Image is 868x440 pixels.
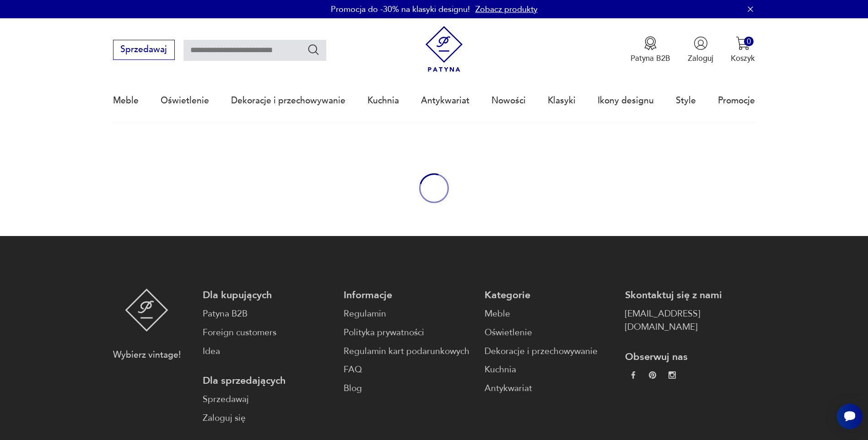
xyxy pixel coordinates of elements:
[307,43,320,56] button: Szukaj
[161,80,209,122] a: Oświetlenie
[344,289,474,302] p: Informacje
[649,371,656,379] img: 37d27d81a828e637adc9f9cb2e3d3a8a.webp
[331,4,470,15] p: Promocja do -30% na klasyki designu!
[113,47,175,54] a: Sprzedawaj
[344,382,474,395] a: Blog
[744,37,754,46] div: 0
[485,289,615,302] p: Kategorie
[837,403,863,429] iframe: Smartsupp widget button
[718,80,755,122] a: Promocje
[625,307,755,334] a: [EMAIL_ADDRESS][DOMAIN_NAME]
[731,53,755,64] p: Koszyk
[203,393,333,406] a: Sprzedawaj
[203,374,333,387] p: Dla sprzedających
[676,80,696,122] a: Style
[485,363,615,376] a: Kuchnia
[688,36,713,64] button: Zaloguj
[231,80,345,122] a: Dekoracje i przechowywanie
[421,80,469,122] a: Antykwariat
[688,53,713,64] p: Zaloguj
[485,382,615,395] a: Antykwariat
[625,289,755,302] p: Skontaktuj się z nami
[113,40,175,60] button: Sprzedawaj
[113,80,139,122] a: Meble
[203,307,333,321] a: Patyna B2B
[485,345,615,358] a: Dekoracje i przechowywanie
[113,349,181,362] p: Wybierz vintage!
[344,363,474,376] a: FAQ
[475,4,538,15] a: Zobacz produkty
[125,289,168,332] img: Patyna - sklep z meblami i dekoracjami vintage
[631,36,670,64] button: Patyna B2B
[548,80,576,122] a: Klasyki
[625,350,755,364] p: Obserwuj nas
[485,307,615,321] a: Meble
[203,326,333,339] a: Foreign customers
[203,412,333,425] a: Zaloguj się
[421,26,467,72] img: Patyna - sklep z meblami i dekoracjami vintage
[203,289,333,302] p: Dla kupujących
[631,36,670,64] a: Ikona medaluPatyna B2B
[631,53,670,64] p: Patyna B2B
[598,80,654,122] a: Ikony designu
[669,371,676,379] img: c2fd9cf7f39615d9d6839a72ae8e59e5.webp
[485,326,615,339] a: Oświetlenie
[344,326,474,339] a: Polityka prywatności
[731,36,755,64] button: 0Koszyk
[630,371,637,379] img: da9060093f698e4c3cedc1453eec5031.webp
[491,80,526,122] a: Nowości
[344,345,474,358] a: Regulamin kart podarunkowych
[694,36,708,50] img: Ikonka użytkownika
[203,345,333,358] a: Idea
[344,307,474,321] a: Regulamin
[736,36,750,50] img: Ikona koszyka
[367,80,399,122] a: Kuchnia
[643,36,658,50] img: Ikona medalu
